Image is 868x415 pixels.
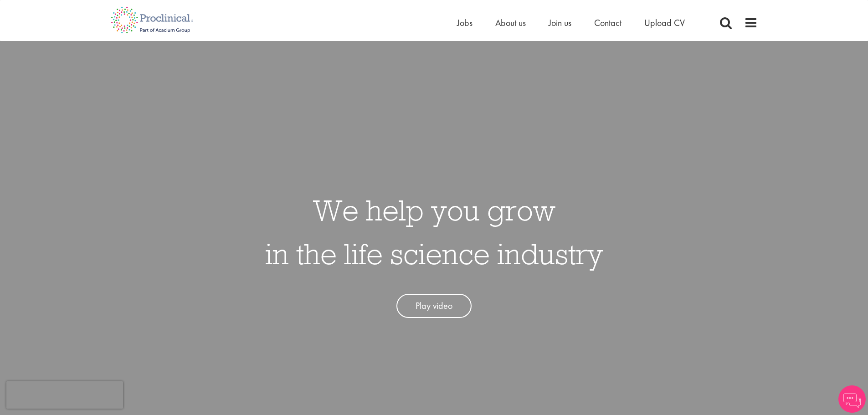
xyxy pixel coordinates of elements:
a: Join us [549,17,571,29]
h1: We help you grow in the life science industry [265,188,603,276]
a: About us [495,17,526,29]
a: Play video [396,294,472,318]
a: Contact [594,17,621,29]
img: Chatbot [838,385,866,413]
a: Upload CV [644,17,685,29]
a: Jobs [457,17,473,29]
